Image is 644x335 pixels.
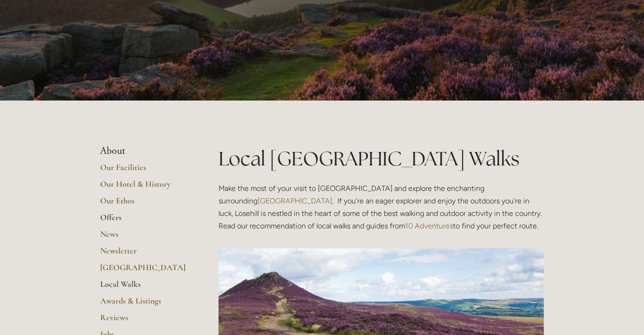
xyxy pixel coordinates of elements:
a: Our Ethos [100,196,189,212]
a: Our Hotel & History [100,179,189,196]
a: Our Facilities [100,162,189,179]
a: Offers [100,212,189,229]
a: Local Walks [100,279,189,296]
a: News [100,229,189,246]
a: Newsletter [100,246,189,262]
a: [GEOGRAPHIC_DATA] [258,196,332,205]
a: Reviews [100,312,189,329]
a: 10 Adventures [405,221,453,230]
a: Awards & Listings [100,296,189,312]
a: [GEOGRAPHIC_DATA] [100,262,189,279]
h1: Local [GEOGRAPHIC_DATA] Walks [219,145,544,172]
li: About [100,145,189,157]
p: Make the most of your visit to [GEOGRAPHIC_DATA] and explore the enchanting surrounding . If you’... [219,182,544,233]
